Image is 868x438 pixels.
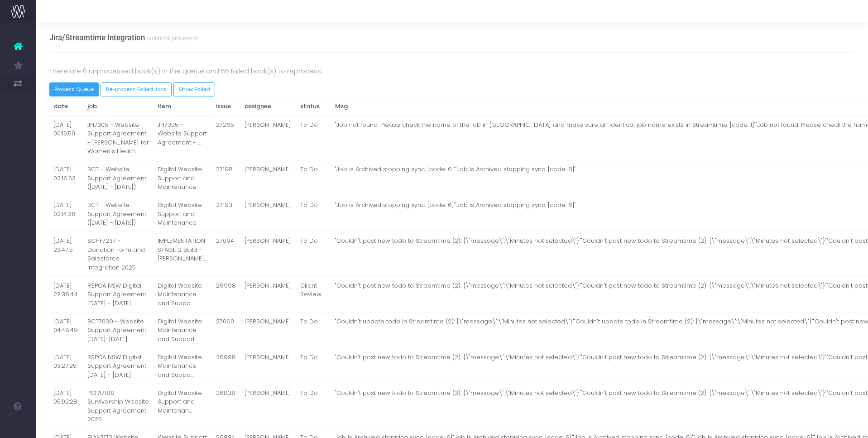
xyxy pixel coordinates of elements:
td: SCHF7237 - Donation Form and Salesforce Integration 2025 [83,232,153,277]
td: Digital Website Maintenance and Suppo... [153,348,212,384]
td: [DATE] 05:02:28 [49,384,83,428]
td: To Do [296,348,331,384]
button: Process Queue [49,82,99,96]
td: 27060 [211,312,240,348]
td: [DATE] 23:47:51 [49,232,83,277]
td: To Do [296,384,331,428]
td: [PERSON_NAME] [240,312,296,348]
td: BCT - Website Support Agreement ([DATE] - [DATE]) [83,196,153,232]
td: [PERSON_NAME] [240,160,296,196]
th: issue [211,97,240,116]
td: [PERSON_NAME] [240,348,296,384]
td: To Do [296,232,331,277]
td: [DATE] 02:16:53 [49,160,83,196]
td: To Do [296,116,331,160]
td: [PERSON_NAME] [240,232,296,277]
td: 27198 [211,160,240,196]
td: IMPLEMENTATION STAGE 2 Build - [PERSON_NAME]... [153,232,212,277]
td: 27265 [211,116,240,160]
td: [PERSON_NAME] [240,276,296,312]
img: images/default_profile_image.png [11,420,25,433]
td: [DATE] 22:38:44 [49,276,83,312]
td: Digital Website Support and Maintenance [153,196,212,232]
td: Digital Website Support and Maintenan... [153,384,212,428]
th: status [296,97,331,116]
td: 26998 [211,276,240,312]
td: [DATE] 04:48:49 [49,312,83,348]
td: 27193 [211,196,240,232]
td: To Do [296,196,331,232]
td: RSPCA NSW Digital Support Agreement [DATE] - [DATE] [83,348,153,384]
p: There are 0 unprocessed hook(s) in the queue and 55 failed hook(s) to reprocess. [49,66,855,77]
td: Client Review [296,276,331,312]
td: 26998 [211,348,240,384]
td: [DATE] 03:27:25 [49,348,83,384]
td: 26838 [211,384,240,428]
td: [PERSON_NAME] [240,384,296,428]
td: JH7305 - Website Support Agreement - ... [153,116,212,160]
td: [PERSON_NAME] [240,116,296,160]
td: PCFA7188 Survivorship Website Support Agreement 2025 [83,384,153,428]
th: job [83,97,153,116]
td: BCT7009 - Website Support Agreement [DATE]-[DATE] [83,312,153,348]
td: JH7305 - Website Support Agreement - [PERSON_NAME] for Women's Health [83,116,153,160]
td: Digital Website Maintenance and Support [153,312,212,348]
td: To Do [296,312,331,348]
td: [DATE] 00:15:50 [49,116,83,160]
td: RSPCA NSW Digital Support Agreement [DATE] - [DATE] [83,276,153,312]
td: Digital Website Maintenance and Suppo... [153,276,212,312]
button: Re-process Failed Jobs [101,82,172,96]
th: date [49,97,83,116]
td: BCT - Website Support Agreement ([DATE] - [DATE]) [83,160,153,196]
td: Digital Website Support and Maintenance [153,160,212,196]
a: Show Failed [173,82,215,96]
th: item [153,97,212,116]
td: 27094 [211,232,240,277]
small: webhook processor [145,33,197,42]
td: [PERSON_NAME] [240,196,296,232]
td: To Do [296,160,331,196]
h3: Jira/Streamtime Integration [49,33,197,42]
td: [DATE] 02:14:38 [49,196,83,232]
th: assignee [240,97,296,116]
